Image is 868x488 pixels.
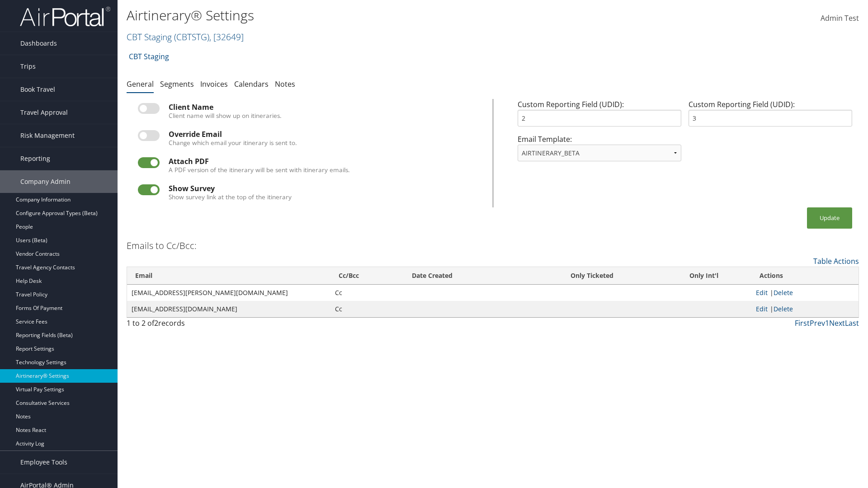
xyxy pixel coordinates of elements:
[20,101,68,124] span: Travel Approval
[825,318,829,328] a: 1
[751,267,859,285] th: Actions
[234,79,269,89] a: Calendars
[821,13,859,23] span: Admin Test
[127,285,330,301] td: [EMAIL_ADDRESS][PERSON_NAME][DOMAIN_NAME]
[821,5,859,33] a: Admin Test
[527,267,656,285] th: Only Ticketed: activate to sort column ascending
[127,31,244,43] a: CBT Staging
[685,99,856,134] div: Custom Reporting Field (UDID):
[20,78,55,101] span: Book Travel
[751,301,859,317] td: |
[169,192,292,202] label: Show survey link at the top of the itinerary
[20,147,50,170] span: Reporting
[813,256,859,266] a: Table Actions
[20,170,71,193] span: Company Admin
[795,318,810,328] a: First
[330,301,404,317] td: Cc
[209,31,244,43] span: , [ 32649 ]
[829,318,845,328] a: Next
[160,79,194,89] a: Segments
[169,130,481,138] div: Override Email
[657,267,751,285] th: Only Int'l: activate to sort column ascending
[774,288,793,297] a: Delete
[514,99,685,134] div: Custom Reporting Field (UDID):
[127,6,615,25] h1: Airtinerary® Settings
[127,239,197,252] h3: Emails to Cc/Bcc:
[20,6,110,27] img: airportal-logo.png
[169,157,481,165] div: Attach PDF
[751,285,859,301] td: |
[174,31,209,43] span: ( CBTSTG )
[275,79,295,89] a: Notes
[404,267,528,285] th: Date Created: activate to sort column ascending
[20,124,75,147] span: Risk Management
[514,134,685,169] div: Email Template:
[330,267,404,285] th: Cc/Bcc: activate to sort column ascending
[127,267,330,285] th: Email: activate to sort column ascending
[129,47,169,66] a: CBT Staging
[169,103,481,111] div: Client Name
[169,111,282,120] label: Client name will show up on itineraries.
[756,288,768,297] a: Edit
[169,165,350,174] label: A PDF version of the itinerary will be sent with itinerary emails.
[127,301,330,317] td: [EMAIL_ADDRESS][DOMAIN_NAME]
[774,305,793,313] a: Delete
[127,79,154,89] a: General
[127,318,304,333] div: 1 to 2 of records
[756,305,768,313] a: Edit
[20,55,36,78] span: Trips
[810,318,825,328] a: Prev
[330,285,404,301] td: Cc
[200,79,228,89] a: Invoices
[20,451,67,474] span: Employee Tools
[169,184,481,192] div: Show Survey
[845,318,859,328] a: Last
[20,32,57,55] span: Dashboards
[169,138,297,147] label: Change which email your itinerary is sent to.
[807,207,852,229] button: Update
[154,318,158,328] span: 2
